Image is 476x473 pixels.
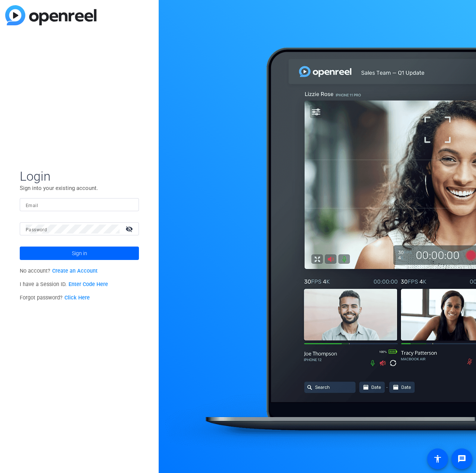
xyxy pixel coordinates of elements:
span: Sign in [72,244,87,263]
a: Enter Code Here [69,281,108,288]
span: Forgot password? [20,295,90,301]
img: blue-gradient.svg [5,5,96,25]
input: Enter Email Address [26,200,133,209]
mat-label: Password [26,227,47,232]
p: Sign into your existing account. [20,184,139,192]
span: No account? [20,268,98,274]
button: Sign in [20,247,139,260]
a: Click Here [64,295,90,301]
span: Login [20,168,139,184]
span: I have a Session ID. [20,281,108,288]
mat-icon: visibility_off [121,223,139,234]
a: Create an Account [52,268,98,274]
mat-icon: accessibility [433,454,442,463]
mat-icon: message [457,454,466,463]
mat-label: Email [26,203,38,208]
